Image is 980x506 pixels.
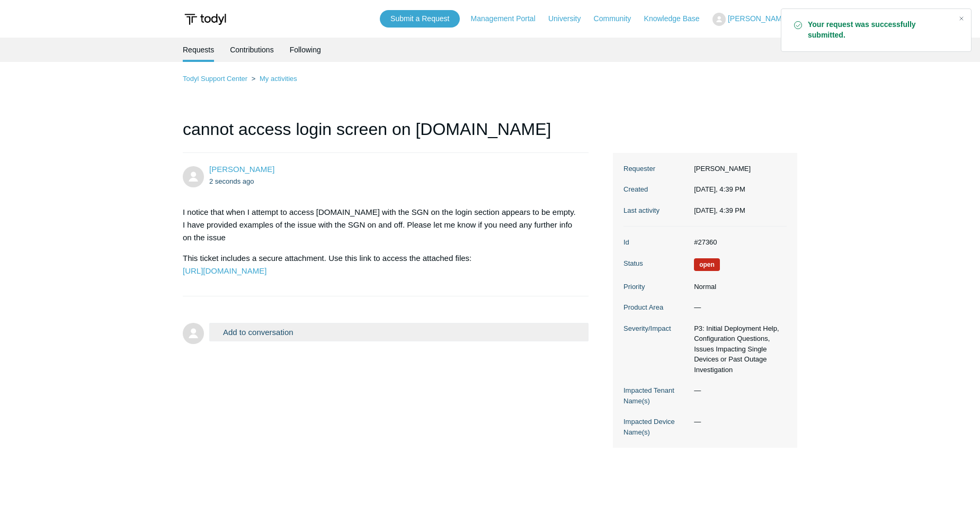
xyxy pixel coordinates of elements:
span: [PERSON_NAME] [728,14,789,23]
a: Community [594,13,642,24]
a: University [548,13,591,24]
dt: Severity/Impact [623,323,689,334]
dt: Product Area [623,302,689,313]
dd: Normal [689,282,787,292]
dt: Impacted Tenant Name(s) [623,385,689,406]
dt: Created [623,184,689,195]
h1: cannot access login screen on [DOMAIN_NAME] [183,116,589,153]
time: 08/12/2025, 16:39 [694,185,745,193]
dd: — [689,417,787,427]
dt: Impacted Device Name(s) [623,417,689,437]
a: [URL][DOMAIN_NAME] [183,266,266,275]
a: Todyl Support Center [183,75,247,83]
div: Close [954,11,969,26]
span: Thomas Ferrigan [209,165,274,174]
time: 08/12/2025, 16:39 [209,177,254,185]
button: Add to conversation [209,323,589,341]
dt: Last activity [623,205,689,216]
span: We are working on a response for you [694,258,720,271]
a: Contributions [230,38,274,62]
a: Knowledge Base [644,13,710,24]
dt: Status [623,258,689,269]
img: Todyl Support Center Help Center home page [183,10,228,29]
li: Requests [183,38,214,62]
dd: #27360 [689,237,787,248]
a: My activities [260,75,297,83]
strong: Your request was successfully submitted. [808,20,950,41]
a: Management Portal [471,13,546,24]
li: Todyl Support Center [183,75,250,83]
p: I notice that when I attempt to access [DOMAIN_NAME] with the SGN on the login section appears to... [183,206,578,244]
dd: — [689,385,787,396]
dd: — [689,302,787,313]
a: [PERSON_NAME] [209,165,274,174]
p: This ticket includes a secure attachment. Use this link to access the attached files: [183,252,578,277]
time: 08/12/2025, 16:39 [694,206,745,214]
button: [PERSON_NAME] [712,13,797,26]
a: Following [290,38,321,62]
li: My activities [250,75,297,83]
dt: Requester [623,164,689,174]
dt: Id [623,237,689,248]
a: Submit a Request [380,10,460,28]
dd: P3: Initial Deployment Help, Configuration Questions, Issues Impacting Single Devices or Past Out... [689,323,787,375]
dt: Priority [623,282,689,292]
dd: [PERSON_NAME] [689,164,787,174]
